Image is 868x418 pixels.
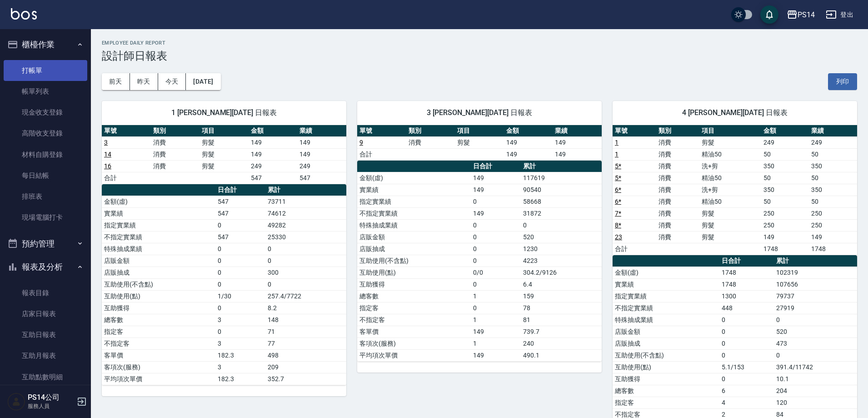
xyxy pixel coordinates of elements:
[357,278,471,290] td: 互助獲得
[215,196,265,207] td: 547
[521,349,602,361] td: 490.1
[521,267,602,278] td: 304.2/9126
[4,282,87,303] a: 報表目錄
[406,136,455,148] td: 消費
[4,33,87,56] button: 櫃檯作業
[357,267,471,278] td: 互助使用(點)
[761,231,809,243] td: 149
[471,196,521,207] td: 0
[215,326,265,337] td: 0
[265,337,346,349] td: 77
[4,102,87,123] a: 現金收支登錄
[215,349,265,361] td: 182.3
[265,302,346,314] td: 8.2
[357,326,471,337] td: 客單價
[719,361,773,373] td: 5.1/153
[4,232,87,256] button: 預約管理
[521,207,602,219] td: 31872
[215,219,265,231] td: 0
[215,314,265,326] td: 3
[265,219,346,231] td: 49282
[102,314,215,326] td: 總客數
[521,231,602,243] td: 520
[761,172,809,184] td: 50
[102,219,215,231] td: 指定實業績
[613,267,719,278] td: 金額(虛)
[265,267,346,278] td: 300
[761,136,809,148] td: 249
[504,148,553,160] td: 149
[761,160,809,172] td: 350
[699,219,761,231] td: 剪髮
[471,302,521,314] td: 0
[719,326,773,337] td: 0
[471,255,521,267] td: 0
[809,196,857,207] td: 50
[521,326,602,337] td: 739.7
[774,314,857,326] td: 0
[656,219,700,231] td: 消費
[553,148,602,160] td: 149
[471,278,521,290] td: 0
[357,125,602,161] table: a dense table
[761,184,809,196] td: 350
[613,290,719,302] td: 指定實業績
[28,393,74,402] h5: PS14公司
[521,314,602,326] td: 81
[151,160,200,172] td: 消費
[357,314,471,326] td: 不指定客
[553,136,602,148] td: 149
[215,290,265,302] td: 1/30
[719,290,773,302] td: 1300
[200,160,249,172] td: 剪髮
[357,196,471,207] td: 指定實業績
[656,148,700,160] td: 消費
[521,184,602,196] td: 90540
[656,172,700,184] td: 消費
[761,196,809,207] td: 50
[553,125,602,137] th: 業績
[809,125,857,137] th: 業績
[613,337,719,349] td: 店販抽成
[774,278,857,290] td: 107656
[297,148,346,160] td: 149
[719,397,773,408] td: 4
[4,303,87,324] a: 店家日報表
[357,219,471,231] td: 特殊抽成業績
[613,314,719,326] td: 特殊抽成業績
[521,290,602,302] td: 159
[4,123,87,144] a: 高階收支登錄
[357,148,406,160] td: 合計
[357,207,471,219] td: 不指定實業績
[774,302,857,314] td: 27919
[102,290,215,302] td: 互助使用(點)
[774,326,857,337] td: 520
[719,385,773,397] td: 6
[151,125,200,137] th: 類別
[4,207,87,228] a: 現場電腦打卡
[471,314,521,326] td: 1
[613,349,719,361] td: 互助使用(不含點)
[357,243,471,255] td: 店販抽成
[104,162,111,170] a: 16
[613,125,656,137] th: 單號
[809,231,857,243] td: 149
[215,278,265,290] td: 0
[102,207,215,219] td: 實業績
[521,172,602,184] td: 117619
[521,302,602,314] td: 78
[357,172,471,184] td: 金額(虛)
[471,290,521,302] td: 1
[265,373,346,385] td: 352.7
[613,385,719,397] td: 總客數
[774,290,857,302] td: 79737
[265,207,346,219] td: 74612
[719,337,773,349] td: 0
[719,314,773,326] td: 0
[699,136,761,148] td: 剪髮
[656,160,700,172] td: 消費
[249,136,298,148] td: 149
[102,255,215,267] td: 店販金額
[613,302,719,314] td: 不指定實業績
[828,73,857,90] button: 列印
